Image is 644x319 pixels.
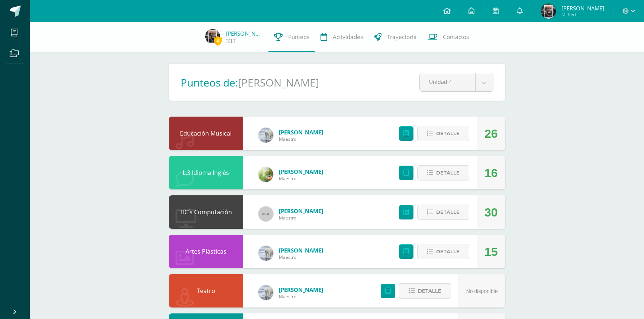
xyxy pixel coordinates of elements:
[279,254,323,260] span: Maestro
[429,73,466,91] span: Unidad 4
[417,126,469,141] button: Detalle
[484,156,498,190] div: 16
[436,205,460,219] span: Detalle
[484,196,498,229] div: 30
[279,247,323,254] span: [PERSON_NAME]
[484,117,498,150] div: 26
[399,283,451,299] button: Detalle
[443,33,469,41] span: Contactos
[418,284,441,298] span: Detalle
[417,205,469,220] button: Detalle
[417,244,469,259] button: Detalle
[258,167,273,182] img: a5ec97171129a96b385d3d847ecf055b.png
[279,168,323,175] span: [PERSON_NAME]
[279,136,323,142] span: Maestro
[169,156,243,189] div: L.3 Idioma Inglés
[279,215,323,221] span: Maestro
[466,288,498,294] span: No disponible
[420,73,493,91] a: Unidad 4
[181,75,238,89] h1: Punteos de:
[541,4,556,19] img: f3fe9cc16aca66c96e4a4d55cc0fa3c0.png
[279,286,323,293] span: [PERSON_NAME]
[258,206,273,221] img: 60x60
[417,165,469,180] button: Detalle
[422,22,474,52] a: Contactos
[226,30,263,37] a: [PERSON_NAME]
[436,166,460,180] span: Detalle
[436,127,460,140] span: Detalle
[561,4,604,12] span: [PERSON_NAME]
[205,29,220,44] img: f3fe9cc16aca66c96e4a4d55cc0fa3c0.png
[169,195,243,229] div: TIC´s Computación
[169,117,243,150] div: Educación Musical
[238,75,319,89] h1: [PERSON_NAME]
[258,246,273,261] img: bb12ee73cbcbadab578609fc3959b0d5.png
[169,235,243,268] div: Artes Plásticas
[226,37,236,45] a: 333
[279,128,323,136] span: [PERSON_NAME]
[436,245,460,258] span: Detalle
[333,33,363,41] span: Actividades
[387,33,417,41] span: Trayectoria
[315,22,368,52] a: Actividades
[561,11,604,17] span: Mi Perfil
[258,128,273,143] img: bb12ee73cbcbadab578609fc3959b0d5.png
[368,22,422,52] a: Trayectoria
[279,293,323,300] span: Maestro
[258,285,273,300] img: bb12ee73cbcbadab578609fc3959b0d5.png
[288,33,309,41] span: Punteos
[279,207,323,215] span: [PERSON_NAME]
[214,36,222,45] span: 4
[268,22,315,52] a: Punteos
[279,175,323,182] span: Maestro
[484,235,498,268] div: 15
[169,274,243,307] div: Teatro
